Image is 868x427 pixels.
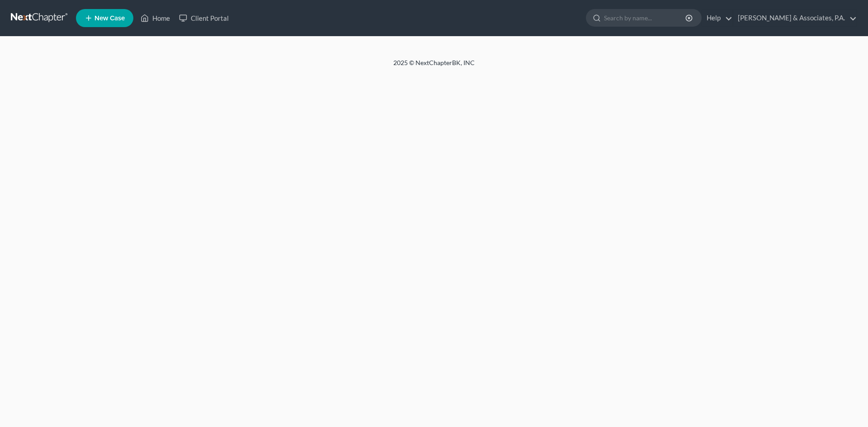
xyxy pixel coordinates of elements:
input: Search by name... [604,9,687,26]
a: Help [702,10,732,26]
div: 2025 © NextChapterBK, INC [176,58,692,75]
a: [PERSON_NAME] & Associates, P.A. [733,10,857,26]
a: Home [136,10,175,26]
a: Client Portal [175,10,233,26]
span: New Case [94,15,125,22]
